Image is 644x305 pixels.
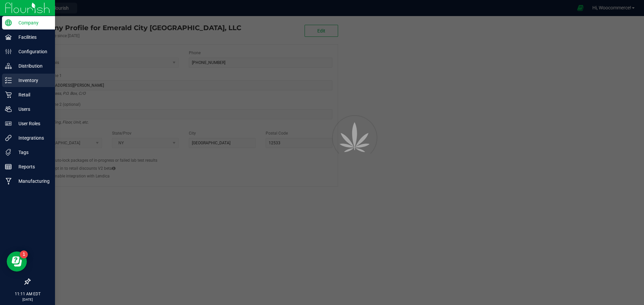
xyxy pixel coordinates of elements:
inline-svg: Distribution [5,63,12,69]
iframe: Resource center unread badge [20,250,28,258]
inline-svg: User Roles [5,120,12,127]
inline-svg: Reports [5,163,12,170]
p: Integrations [12,134,52,142]
p: Reports [12,163,52,171]
p: 11:11 AM EDT [3,291,52,297]
inline-svg: Configuration [5,48,12,55]
p: Facilities [12,33,52,41]
inline-svg: Integrations [5,135,12,141]
p: User Roles [12,120,52,128]
iframe: Resource center [7,251,27,272]
p: Configuration [12,48,52,56]
p: Manufacturing [12,177,52,185]
inline-svg: Inventory [5,77,12,84]
p: Company [12,19,52,27]
inline-svg: Users [5,106,12,112]
p: Tags [12,148,52,156]
p: [DATE] [3,297,52,302]
p: Distribution [12,62,52,70]
inline-svg: Tags [5,149,12,156]
inline-svg: Company [5,19,12,26]
p: Retail [12,91,52,99]
inline-svg: Manufacturing [5,178,12,184]
inline-svg: Retail [5,91,12,98]
inline-svg: Facilities [5,34,12,41]
p: Users [12,105,52,113]
p: Inventory [12,76,52,84]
